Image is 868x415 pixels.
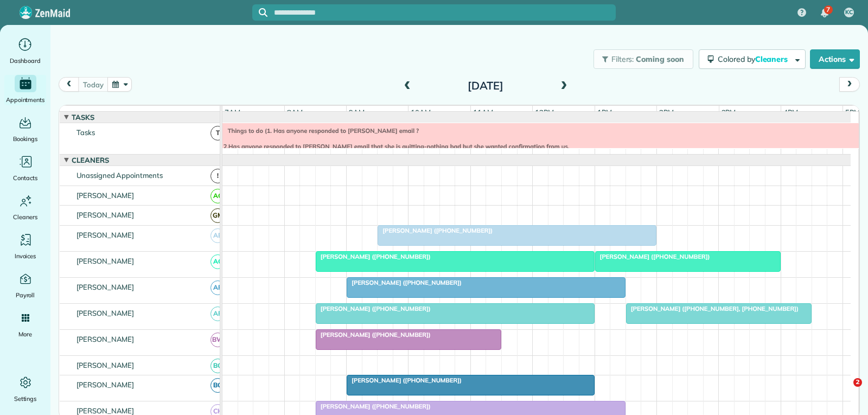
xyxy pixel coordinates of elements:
span: Cleaners [69,156,111,164]
a: Settings [4,374,46,404]
span: Payroll [16,290,35,301]
span: BG [210,378,225,393]
span: Cleaners [13,212,37,222]
span: Things to do (1. Has anyone responded to [PERSON_NAME] email ? 2.Has anyone responded to [PERSON_... [222,127,570,181]
span: 9am [347,108,367,117]
span: AB [210,228,225,243]
span: 5pm [843,108,862,117]
span: [PERSON_NAME] [74,361,137,369]
span: 2pm [657,108,676,117]
span: GM [210,208,225,223]
a: Contacts [4,153,46,183]
iframe: Intercom live chat [831,378,857,404]
span: [PERSON_NAME] ([PHONE_NUMBER]) [595,253,711,260]
span: AC [210,189,225,203]
span: [PERSON_NAME] [74,335,137,343]
span: Colored by [718,54,792,64]
button: today [78,77,108,92]
span: [PERSON_NAME] [74,406,137,415]
a: Invoices [4,231,46,261]
span: Bookings [13,133,38,144]
span: More [18,329,32,340]
span: 12pm [533,108,556,117]
span: [PERSON_NAME] [74,309,137,317]
span: AF [210,280,225,295]
span: Dashboard [10,55,41,66]
button: next [839,77,860,92]
span: 3pm [719,108,738,117]
span: AC [210,254,225,269]
button: Focus search [252,8,267,17]
span: Contacts [13,173,37,183]
span: Coming soon [636,54,685,64]
span: Filters: [611,54,634,64]
h2: [DATE] [418,80,553,92]
span: 4pm [781,108,800,117]
span: 7am [222,108,242,117]
span: AF [210,307,225,321]
span: 7 [826,5,830,14]
button: Actions [810,49,860,69]
a: Cleaners [4,192,46,222]
span: [PERSON_NAME] ([PHONE_NUMBER]) [315,403,431,410]
button: Colored byCleaners [699,49,806,69]
span: [PERSON_NAME] [74,380,137,389]
a: Appointments [4,75,46,105]
span: Tasks [69,113,97,122]
span: ! [210,169,225,183]
span: 2 [853,378,862,387]
span: Unassigned Appointments [74,171,165,180]
a: Dashboard [4,36,46,66]
a: Payroll [4,270,46,301]
span: [PERSON_NAME] [74,191,137,200]
button: prev [59,77,79,92]
span: [PERSON_NAME] ([PHONE_NUMBER]) [346,376,462,384]
span: BW [210,333,225,347]
span: 10am [409,108,433,117]
span: 8am [285,108,305,117]
span: [PERSON_NAME] ([PHONE_NUMBER], [PHONE_NUMBER]) [626,305,799,312]
span: [PERSON_NAME] [74,257,137,265]
span: 11am [471,108,495,117]
span: [PERSON_NAME] [74,231,137,239]
span: [PERSON_NAME] ([PHONE_NUMBER]) [346,279,462,286]
span: T [210,126,225,141]
span: Invoices [15,251,36,261]
span: [PERSON_NAME] [74,283,137,291]
span: [PERSON_NAME] ([PHONE_NUMBER]) [315,305,431,312]
svg: Focus search [259,8,267,17]
a: Bookings [4,114,46,144]
span: Appointments [6,94,45,105]
span: BC [210,359,225,373]
span: KC [845,8,853,17]
span: [PERSON_NAME] ([PHONE_NUMBER]) [315,253,431,260]
span: [PERSON_NAME] ([PHONE_NUMBER]) [377,227,493,234]
span: Tasks [74,128,97,137]
span: 1pm [595,108,614,117]
span: Settings [14,393,37,404]
span: Cleaners [755,54,790,64]
span: [PERSON_NAME] ([PHONE_NUMBER]) [315,331,431,339]
span: [PERSON_NAME] [74,210,137,219]
div: 7 unread notifications [813,1,836,25]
